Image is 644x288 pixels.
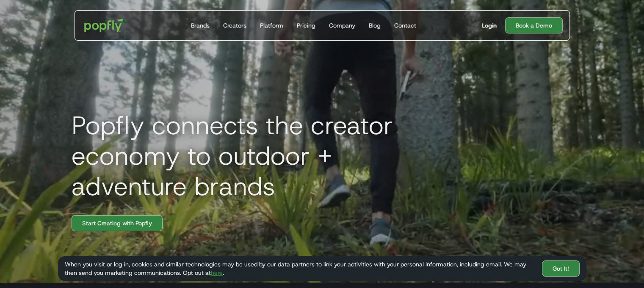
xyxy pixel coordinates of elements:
div: Blog [369,21,381,30]
a: Blog [365,11,384,40]
div: Contact [394,21,416,30]
a: Platform [257,11,287,40]
div: When you visit or log in, cookies and similar technologies may be used by our data partners to li... [65,260,535,277]
div: Company [329,21,355,30]
div: Brands [191,21,210,30]
div: Platform [260,21,283,30]
div: Pricing [297,21,315,30]
a: Book a Demo [505,17,563,33]
a: Login [478,21,500,30]
a: Pricing [293,11,319,40]
a: Got It! [542,260,580,277]
div: Creators [223,21,246,30]
a: here [211,269,223,277]
a: Creators [220,11,250,40]
h1: Popfly connects the creator economy to outdoor + adventure brands [65,110,446,202]
a: Contact [391,11,420,40]
a: Brands [188,11,213,40]
a: Start Creating with Popfly [72,215,163,231]
a: home [78,13,133,38]
div: Login [482,21,497,30]
a: Company [326,11,359,40]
